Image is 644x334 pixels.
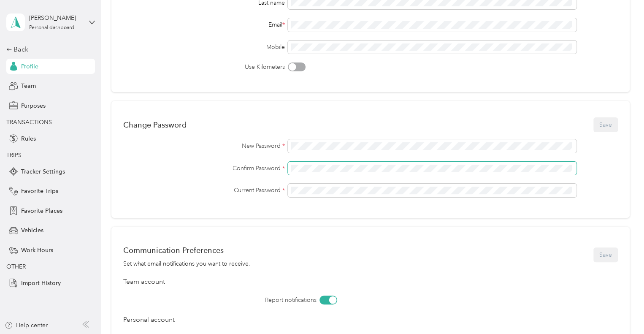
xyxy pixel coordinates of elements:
div: Team account [123,277,618,287]
div: [PERSON_NAME] [29,14,82,22]
iframe: Everlance-gr Chat Button Frame [597,287,644,334]
button: Help center [5,321,48,330]
div: Set what email notifications you want to receive. [123,259,250,268]
div: Personal account [123,315,618,325]
span: Work Hours [21,246,53,255]
span: TRANSACTIONS [6,119,52,126]
span: Favorite Trips [21,187,58,196]
label: Report notifications [170,296,317,304]
div: Personal dashboard [29,25,74,30]
label: Current Password [123,186,285,195]
span: Import History [21,279,61,288]
span: Rules [21,134,36,143]
div: Email [123,20,285,29]
span: TRIPS [6,152,22,159]
label: Confirm Password [123,164,285,173]
label: New Password [123,141,285,150]
div: Change Password [123,120,187,129]
label: Use Kilometers [123,62,285,71]
span: Team [21,81,36,90]
div: Back [6,44,91,54]
span: OTHER [6,263,26,270]
span: Purposes [21,101,46,110]
span: Tracker Settings [21,167,65,176]
label: Mobile [123,43,285,52]
span: Vehicles [21,226,43,235]
span: Favorite Places [21,206,62,215]
span: Profile [21,62,38,71]
div: Communication Preferences [123,246,250,255]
